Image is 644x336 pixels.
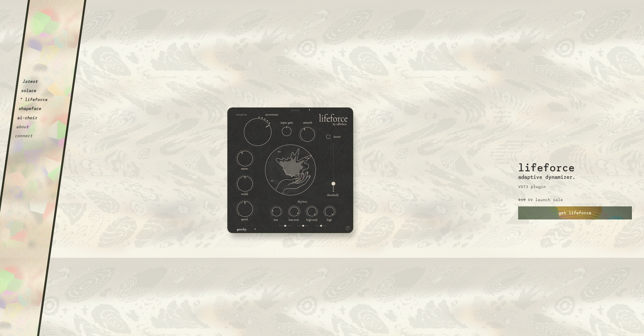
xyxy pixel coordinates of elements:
button: solace [21,88,37,93]
button: connect [15,133,33,138]
button: * lifeforce [20,97,48,102]
button: latest [22,79,38,84]
p: VST3 plugin [518,184,546,189]
h2: lifeforce [518,117,575,174]
p: $9 launch sale [528,197,563,202]
h3: adaptive dynamizer. [518,174,576,180]
button: ai-choir [17,115,38,120]
button: about [16,124,29,129]
button: shapeface [18,106,42,111]
a: get lifeforce [518,206,632,219]
img: lifeforce2.c81878d3.png [227,107,353,233]
p: $19 [518,197,526,202]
